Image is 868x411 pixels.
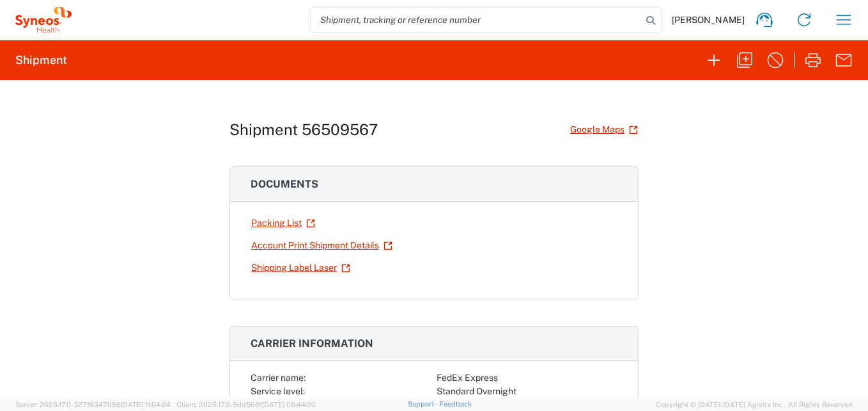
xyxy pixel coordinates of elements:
[570,118,639,141] a: Google Maps
[439,400,472,408] a: Feedback
[262,401,316,408] span: [DATE] 08:44:20
[656,399,853,410] span: Copyright © [DATE]-[DATE] Agistix Inc., All Rights Reserved
[251,373,306,383] span: Carrier name:
[408,400,440,408] a: Support
[251,257,351,279] a: Shipping Label Laser
[437,371,617,385] div: FedEx Express
[251,212,316,234] a: Packing List
[229,120,378,139] h1: Shipment 56509567
[251,234,393,257] a: Account Print Shipment Details
[437,385,617,398] div: Standard Overnight
[251,337,373,350] span: Carrier information
[15,401,171,408] span: Server: 2025.17.0-327f6347098
[121,401,171,408] span: [DATE] 11:04:24
[311,8,642,32] input: Shipment, tracking or reference number
[176,401,316,408] span: Client: 2025.17.0-5dd568f
[251,178,318,190] span: Documents
[672,14,745,26] span: [PERSON_NAME]
[251,386,305,396] span: Service level:
[15,52,67,68] h2: Shipment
